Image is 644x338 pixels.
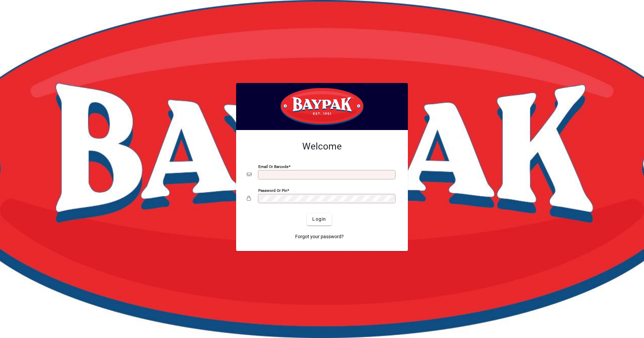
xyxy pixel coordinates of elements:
[295,233,344,240] span: Forgot your password?
[247,141,397,152] h2: Welcome
[312,216,326,223] span: Login
[258,188,287,193] mat-label: Password or Pin
[258,164,288,169] mat-label: Email or Barcode
[307,213,331,225] button: Login
[292,231,346,243] a: Forgot your password?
